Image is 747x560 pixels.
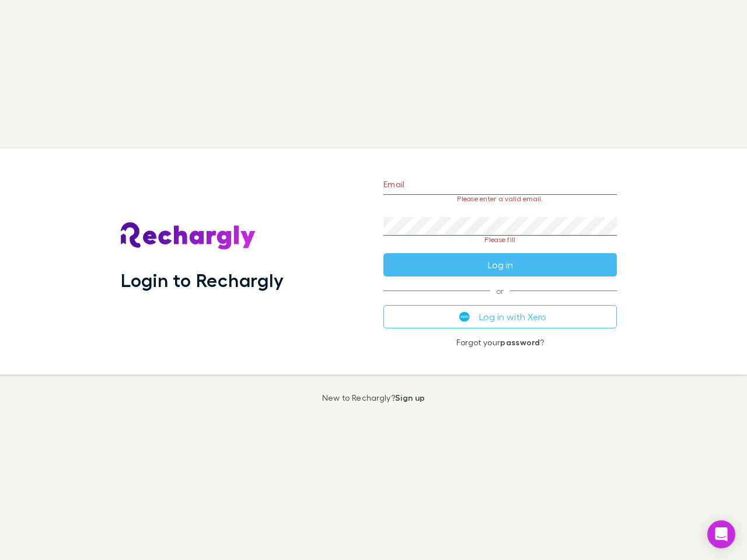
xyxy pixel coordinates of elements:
button: Log in with Xero [383,305,617,328]
img: Rechargly's Logo [121,222,256,250]
a: password [500,337,540,347]
p: Please fill [383,236,617,244]
button: Log in [383,253,617,276]
div: Open Intercom Messenger [707,520,735,548]
p: Forgot your ? [383,338,617,347]
img: Xero's logo [459,311,470,322]
a: Sign up [395,393,425,402]
h1: Login to Rechargly [121,269,284,291]
p: New to Rechargly? [322,393,425,402]
p: Please enter a valid email. [383,195,617,203]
